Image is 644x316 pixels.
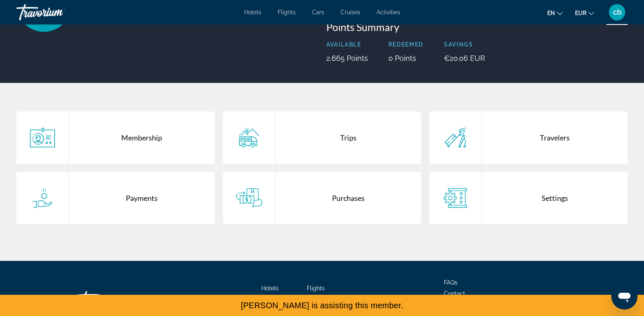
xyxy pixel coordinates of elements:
[78,287,159,312] a: Travorium
[223,111,421,164] a: Trips
[575,10,586,16] span: EUR
[377,9,400,16] a: Activities
[429,172,628,224] a: Settings
[606,4,628,21] button: User Menu
[326,21,628,33] h3: Points Summary
[388,41,423,48] p: Redeemed
[341,9,360,16] a: Cruises
[444,290,465,297] a: Contact
[16,172,215,224] a: Payments
[613,8,622,16] span: cb
[575,7,594,19] button: Change currency
[482,111,628,164] div: Travelers
[307,285,325,292] a: Flights
[16,111,215,164] a: Membership
[276,111,421,164] div: Trips
[244,9,261,16] a: Hotels
[312,9,324,16] a: Cars
[223,172,421,224] a: Purchases
[444,54,485,62] p: €20.06 EUR
[388,54,423,62] p: 0 Points
[326,41,368,48] p: Available
[611,283,637,309] iframe: Button to launch messaging window
[482,172,628,224] div: Settings
[69,172,215,224] div: Payments
[278,9,296,16] a: Flights
[69,111,215,164] div: Membership
[261,285,279,292] a: Hotels
[444,279,457,286] a: FAQs
[547,10,555,16] span: en
[547,7,563,19] button: Change language
[429,111,628,164] a: Travelers
[326,54,368,62] p: 2,665 Points
[241,301,403,310] span: [PERSON_NAME] is assisting this member.
[276,172,421,224] div: Purchases
[16,2,98,23] a: Travorium
[444,41,485,48] p: Savings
